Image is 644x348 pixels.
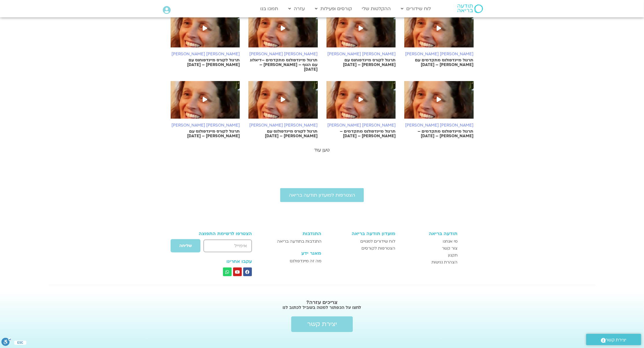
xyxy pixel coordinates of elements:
img: %D7%A1%D7%99%D7%92%D7%9C-%D7%91%D7%99%D7%A8%D7%9F-%D7%90%D7%91%D7%95%D7%97%D7%A6%D7%99%D7%A8%D7%9... [326,10,396,53]
h6: [PERSON_NAME] [PERSON_NAME] [404,52,474,56]
a: טען עוד [314,147,330,153]
h6: [PERSON_NAME] [PERSON_NAME] [248,52,318,56]
form: טופס חדש [187,239,252,256]
img: %D7%A1%D7%99%D7%92%D7%9C-%D7%91%D7%99%D7%A8%D7%9F-%D7%90%D7%91%D7%95%D7%97%D7%A6%D7%99%D7%A8%D7%9... [404,10,474,53]
span: הצהרת נגישות [432,259,458,266]
span: הצטרפות לקורסים [361,245,395,252]
p: תרגול מיינדפולנס מתקדמים – [PERSON_NAME] – [DATE] [326,129,396,138]
a: [PERSON_NAME] [PERSON_NAME]תרגול מיינדפולנס מתקדמים עם [PERSON_NAME] – [DATE] [404,10,474,67]
a: צור קשר [401,245,458,252]
span: תקנון [448,252,458,259]
a: עזרה [285,3,308,14]
h3: התנדבות [268,231,321,236]
span: צור קשר [442,245,458,252]
p: תרגול לקורס מיינדפוחנס עם [PERSON_NAME] – [DATE] [171,58,240,67]
h3: מאגר ידע [268,251,321,256]
p: תרגול מיינדפולנס מתקדמים עם [PERSON_NAME] – [DATE] [404,58,474,67]
span: הצטרפות למועדון תודעה בריאה [289,193,355,198]
a: הצהרת נגישות [401,259,458,266]
a: תקנון [401,252,458,259]
a: [PERSON_NAME] [PERSON_NAME]תרגול לקורס מיינדפולנס עם [PERSON_NAME] – [DATE] [171,81,240,138]
p: תרגול לקורס מיינדפולנס עם [PERSON_NAME] – [DATE] [248,129,318,138]
h6: [PERSON_NAME] [PERSON_NAME] [171,52,240,56]
a: תמכו בנו [257,3,281,14]
img: %D7%A1%D7%99%D7%92%D7%9C-%D7%91%D7%99%D7%A8%D7%9F-%D7%90%D7%91%D7%95%D7%97%D7%A6%D7%99%D7%A8%D7%9... [404,81,474,124]
a: [PERSON_NAME] [PERSON_NAME]תרגול לקורס מיינדפוחנס עם [PERSON_NAME] – [DATE] [326,10,396,67]
h3: מועדון תודעה בריאה [327,231,395,236]
span: מה זה מיינדפולנס [290,258,322,265]
h3: עקבו אחרינו [187,259,252,264]
a: הצטרפות למועדון תודעה בריאה [280,188,364,202]
img: %D7%A1%D7%99%D7%92%D7%9C-%D7%91%D7%99%D7%A8%D7%9F-%D7%90%D7%91%D7%95%D7%97%D7%A6%D7%99%D7%A8%D7%9... [171,81,240,124]
h6: [PERSON_NAME] [PERSON_NAME] [404,123,474,128]
a: מה זה מיינדפולנס [268,258,321,265]
h6: [PERSON_NAME] [PERSON_NAME] [248,123,318,128]
h6: [PERSON_NAME] [PERSON_NAME] [326,52,396,56]
img: תודעה בריאה [457,4,483,13]
span: התנדבות בתודעה בריאה [277,238,322,245]
span: מי אנחנו [443,238,458,245]
h6: [PERSON_NAME] [PERSON_NAME] [326,123,396,128]
h3: הצטרפו לרשימת התפוצה [187,231,252,236]
input: אימייל [204,240,252,252]
a: [PERSON_NAME] [PERSON_NAME]תרגול מיינדפולנס מתקדמים –דיאלוג עם הגוף – [PERSON_NAME] – [DATE] [248,10,318,72]
img: %D7%A1%D7%99%D7%92%D7%9C-%D7%91%D7%99%D7%A8%D7%9F-%D7%90%D7%91%D7%95%D7%97%D7%A6%D7%99%D7%A8%D7%9... [248,10,318,53]
span: לוח שידורים למנויים [360,238,395,245]
a: יצירת קשר [586,334,641,345]
p: תרגול לקורס מיינדפולנס עם [PERSON_NAME] – [DATE] [171,129,240,138]
a: [PERSON_NAME] [PERSON_NAME]תרגול לקורס מיינדפולנס עם [PERSON_NAME] – [DATE] [248,81,318,138]
a: הצטרפות לקורסים [327,245,395,252]
span: שליחה [179,243,192,248]
a: התנדבות בתודעה בריאה [268,238,321,245]
img: %D7%A1%D7%99%D7%92%D7%9C-%D7%91%D7%99%D7%A8%D7%9F-%D7%90%D7%91%D7%95%D7%97%D7%A6%D7%99%D7%A8%D7%9... [171,10,240,53]
h3: תודעה בריאה [401,231,458,236]
p: תרגול מיינדפולנס מתקדמים –דיאלוג עם הגוף – [PERSON_NAME] – [DATE] [248,58,318,72]
p: תרגול לקורס מיינדפוחנס עם [PERSON_NAME] – [DATE] [326,58,396,67]
h2: צריכים עזרה? [171,300,473,305]
a: קורסים ופעילות [312,3,355,14]
a: [PERSON_NAME] [PERSON_NAME]תרגול מיינדפולנס מתקדמים – [PERSON_NAME] – [DATE] [404,81,474,138]
a: מי אנחנו [401,238,458,245]
h2: לחצו על הכפתור למטה בשביל לכתוב לנו [171,305,473,310]
a: ההקלטות שלי [359,3,394,14]
span: יצירת קשר [307,321,337,328]
a: יצירת קשר [291,316,353,332]
img: %D7%A1%D7%99%D7%92%D7%9C-%D7%91%D7%99%D7%A8%D7%9F-%D7%90%D7%91%D7%95%D7%97%D7%A6%D7%99%D7%A8%D7%9... [326,81,396,124]
img: %D7%A1%D7%99%D7%92%D7%9C-%D7%91%D7%99%D7%A8%D7%9F-%D7%90%D7%91%D7%95%D7%97%D7%A6%D7%99%D7%A8%D7%9... [248,81,318,124]
h6: [PERSON_NAME] [PERSON_NAME] [171,123,240,128]
a: [PERSON_NAME] [PERSON_NAME]תרגול מיינדפולנס מתקדמים – [PERSON_NAME] – [DATE] [326,81,396,138]
a: [PERSON_NAME] [PERSON_NAME]תרגול לקורס מיינדפוחנס עם [PERSON_NAME] – [DATE] [171,10,240,67]
a: לוח שידורים [398,3,434,14]
p: תרגול מיינדפולנס מתקדמים – [PERSON_NAME] – [DATE] [404,129,474,138]
a: לוח שידורים למנויים [327,238,395,245]
span: יצירת קשר [606,336,627,344]
button: שליחה [170,239,201,253]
